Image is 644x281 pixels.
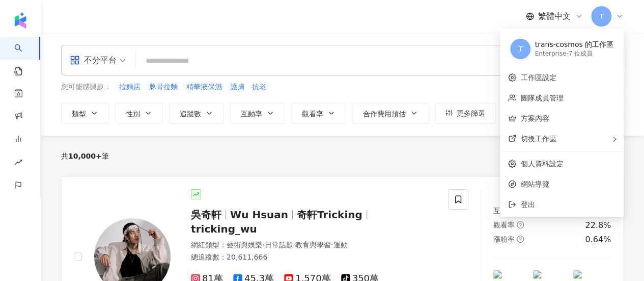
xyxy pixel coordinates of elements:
[126,110,140,118] span: 性別
[119,82,141,93] button: 拉麵店
[352,103,429,123] button: 合作費用預估
[191,209,221,221] span: 吳奇軒
[535,40,613,50] div: trans-cosmos 的工作區
[520,135,556,143] span: 切換工作區
[333,241,347,249] span: 運動
[435,103,496,123] button: 更多篩選
[169,103,224,123] button: 追蹤數
[149,82,178,93] button: 豚骨拉麵
[297,209,362,221] span: 奇軒Tricking
[520,94,563,102] a: 團隊成員管理
[12,12,29,29] img: logo icon
[291,103,346,123] button: 觀看率
[61,82,111,92] span: 您可能感興趣：
[115,103,163,123] button: 性別
[599,11,604,22] span: T
[457,109,485,117] span: 更多篩選
[68,152,102,160] span: 10,000+
[520,200,535,209] span: 登出
[14,37,35,76] a: search
[149,82,178,92] span: 豚骨拉麵
[535,49,613,58] div: Enterprise - 7 位成員
[61,103,109,123] button: 類型
[293,241,295,249] span: ·
[186,82,222,93] button: 精華液保濕
[520,73,556,82] a: 工作區設定
[119,82,141,92] span: 拉麵店
[264,241,293,249] span: 日常話題
[262,241,264,249] span: ·
[493,221,515,229] span: 觀看率
[295,241,331,249] span: 教育與學習
[517,221,524,228] span: question-circle
[585,220,611,231] div: 22.8%
[241,110,262,118] span: 互動率
[611,136,618,142] span: right
[538,11,571,22] span: 繁體中文
[363,110,406,118] span: 合作費用預估
[191,252,436,263] div: 總追蹤數 ： 20,611,666
[227,241,262,249] span: 藝術與娛樂
[231,82,266,92] span: 護膚 抗老
[493,235,515,243] span: 漲粉率
[585,234,611,245] div: 0.64%
[61,152,109,160] div: 共 筆
[186,82,222,92] span: 精華液保濕
[14,152,22,175] span: rise
[180,110,201,118] span: 追蹤數
[302,110,323,118] span: 觀看率
[72,110,86,118] span: 類型
[230,103,285,123] button: 互動率
[520,114,549,122] a: 方案內容
[70,52,117,68] div: 不分平台
[191,240,436,250] div: 網紅類型 ：
[230,209,288,221] span: Wu Hsuan
[520,178,615,190] span: 網站導覽
[520,160,563,168] a: 個人資料設定
[518,43,523,55] span: T
[191,223,257,235] span: tricking_wu
[517,236,524,243] span: question-circle
[230,82,267,93] button: 護膚 抗老
[70,55,80,65] span: appstore
[493,207,515,215] span: 互動率
[331,241,333,249] span: ·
